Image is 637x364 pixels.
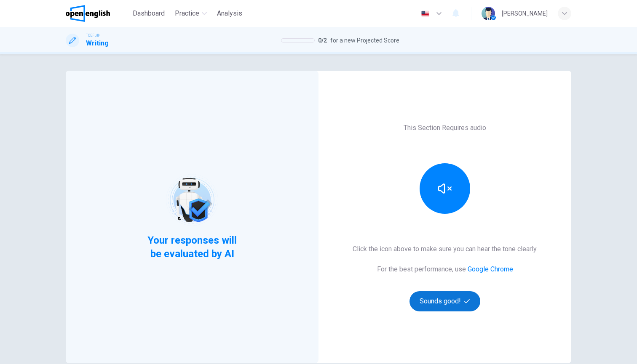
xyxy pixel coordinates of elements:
span: Analysis [217,8,242,19]
span: Dashboard [133,8,165,19]
img: en [420,11,431,17]
button: Analysis [214,6,246,21]
span: for a new Projected Score [330,35,399,45]
a: Google Chrome [468,265,513,273]
img: OpenEnglish logo [66,5,110,22]
span: 0 / 2 [318,35,327,45]
span: Your responses will be evaluated by AI [141,234,244,260]
h6: Click the icon above to make sure you can hear the tone clearly. [353,244,538,254]
div: [PERSON_NAME] [502,8,548,19]
h6: This Section Requires audio [404,123,486,133]
span: Practice [175,8,199,19]
h1: Writing [86,38,109,48]
a: OpenEnglish logo [66,5,129,22]
button: Sounds good! [409,291,480,311]
img: Profile picture [482,7,495,20]
span: TOEFL® [86,32,99,38]
button: Dashboard [129,6,168,21]
img: robot icon [165,173,219,227]
button: Practice [171,6,210,21]
h6: For the best performance, use [377,264,513,274]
